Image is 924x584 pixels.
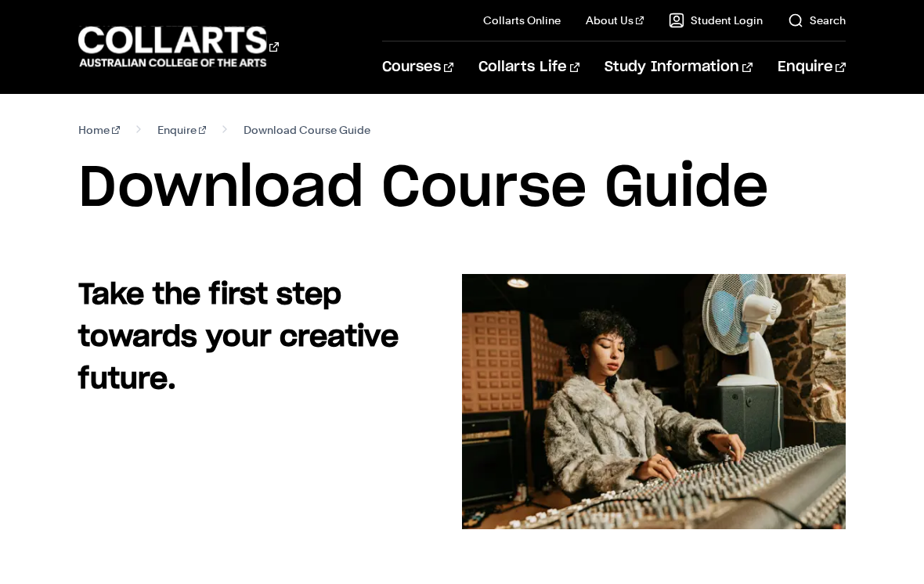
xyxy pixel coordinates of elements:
a: Study Information [605,41,752,93]
a: Collarts Life [478,41,579,93]
a: Search [788,13,846,28]
a: Enquire [778,41,846,93]
a: Enquire [157,119,207,141]
strong: Take the first step towards your creative future. [78,281,399,394]
a: About Us [586,13,644,28]
a: Collarts Online [483,13,561,28]
a: Home [78,119,120,141]
div: Go to homepage [78,24,279,69]
a: Student Login [669,13,763,28]
span: Download Course Guide [244,119,370,141]
a: Courses [382,41,453,93]
h1: Download Course Guide [78,153,845,224]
